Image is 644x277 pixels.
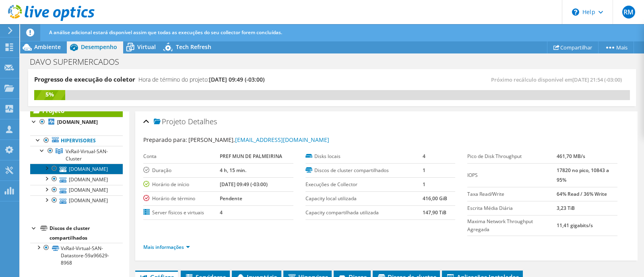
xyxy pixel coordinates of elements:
[305,209,423,217] label: Capacity compartilhada utilizada
[143,152,220,160] label: Conta
[57,119,98,125] b: [DOMAIN_NAME]
[66,148,108,162] span: VxRail-Virtual-SAN-Cluster
[176,43,211,51] span: Tech Refresh
[26,57,132,66] h1: DAVO SUPERMERCADOS
[423,195,447,202] b: 416,00 GiB
[557,167,609,183] b: 17820 no pico, 10843 a 95%
[137,43,156,51] span: Virtual
[154,118,186,126] span: Projeto
[423,209,446,216] b: 147,90 TiB
[305,195,423,203] label: Capacity local utilizada
[557,205,575,211] b: 3,23 TiB
[209,76,264,83] span: [DATE] 09:49 (-03:00)
[220,195,242,202] b: Pendente
[423,181,425,188] b: 1
[572,76,622,83] span: [DATE] 21:54 (-03:00)
[572,8,579,16] svg: \n
[622,6,635,18] span: RM
[50,224,123,243] div: Discos de cluster compartilhados
[423,153,425,160] b: 4
[30,117,123,127] a: [DOMAIN_NAME]
[557,222,593,229] b: 11,41 gigabits/s
[34,43,61,51] span: Ambiente
[220,167,246,174] b: 4 h, 15 min.
[143,244,190,250] a: Mais informações
[467,217,557,234] label: Maxima Network Throughput Agregada
[81,43,117,51] span: Desempenho
[30,174,123,185] a: [DOMAIN_NAME]
[547,41,599,53] a: Compartilhar
[491,76,626,83] span: Próximo recálculo disponível em
[235,136,329,144] a: [EMAIL_ADDRESS][DOMAIN_NAME]
[220,209,223,216] b: 4
[30,135,123,146] a: Hipervisores
[49,29,282,36] span: A análise adicional estará disponível assim que todas as execuções do seu collector forem concluí...
[467,204,557,212] label: Escrita Média Diária
[188,136,329,144] span: [PERSON_NAME],
[305,181,423,189] label: Execuções de Collector
[143,209,220,217] label: Server físicos e virtuais
[305,166,423,174] label: Discos de cluster compartilhados
[30,195,123,206] a: [DOMAIN_NAME]
[220,181,268,188] b: [DATE] 09:49 (-03:00)
[30,243,123,268] a: VxRail-Virtual-SAN-Datastore-59a96629-8968
[557,153,585,160] b: 461,70 MB/s
[143,136,187,144] label: Preparado para:
[467,171,557,179] label: IOPS
[143,166,220,174] label: Duração
[467,190,557,198] label: Taxa Read/Write
[30,146,123,164] a: VxRail-Virtual-SAN-Cluster
[557,191,607,197] b: 64% Read / 36% Write
[423,167,425,174] b: 1
[34,90,65,99] div: 5%
[30,185,123,195] a: [DOMAIN_NAME]
[467,152,557,160] label: Pico de Disk Throughput
[305,152,423,160] label: Disks locais
[143,181,220,189] label: Horário de início
[138,75,264,84] h4: Hora de término do projeto:
[220,153,282,160] b: PREF MUN DE PALMEIRINA
[188,117,217,126] span: Detalhes
[598,41,634,53] a: Mais
[143,195,220,203] label: Horário de término
[30,164,123,174] a: [DOMAIN_NAME]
